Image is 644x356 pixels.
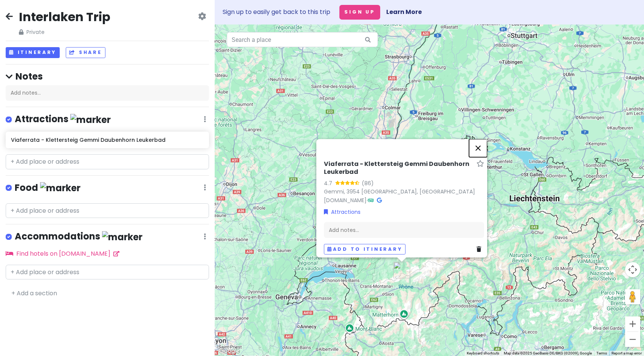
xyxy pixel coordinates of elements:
span: Map data ©2025 GeoBasis-DE/BKG (©2009), Google [504,351,592,355]
input: + Add place or address [6,203,209,218]
button: Zoom in [625,316,640,331]
a: Terms (opens in new tab) [596,351,607,355]
img: marker [40,182,80,194]
button: Share [66,47,105,58]
h4: Attractions [15,113,111,126]
div: Add notes... [324,222,484,238]
h6: Viaferrata - Klettersteig Gemmi Daubenhorn Leukerbad [11,137,203,143]
i: Google Maps [377,197,382,203]
div: (86) [362,179,374,187]
a: Attractions [324,207,361,216]
img: marker [70,114,111,126]
a: Delete place [477,245,484,253]
h2: Interlaken Trip [19,9,110,25]
h4: Notes [6,71,209,82]
input: + Add place or address [6,265,209,280]
div: · [324,160,484,204]
h4: Accommodations [15,230,142,243]
button: Sign Up [339,5,380,20]
a: [DOMAIN_NAME] [324,196,367,204]
div: 4.7 [324,179,335,187]
button: Itinerary [6,47,60,58]
button: Keyboard shortcuts [467,351,499,356]
h4: Food [15,182,80,194]
a: + Add a section [11,289,57,298]
button: Drag Pegman onto the map to open Street View [625,289,640,304]
button: Add to itinerary [324,244,406,255]
input: Search a place [227,32,378,47]
button: Map camera controls [625,262,640,277]
div: Add notes... [6,85,209,101]
button: Zoom out [625,332,640,347]
input: + Add place or address [6,154,209,169]
a: Learn More [386,8,422,16]
a: Report a map error [611,351,642,355]
a: Find hotels on [DOMAIN_NAME] [6,249,119,258]
img: Google [217,346,241,356]
img: marker [102,231,142,243]
a: Open this area in Google Maps (opens a new window) [217,346,241,356]
span: Private [19,28,110,36]
a: Gemmi, 3954 [GEOGRAPHIC_DATA], [GEOGRAPHIC_DATA] [324,187,475,195]
h6: Viaferrata - Klettersteig Gemmi Daubenhorn Leukerbad [324,160,474,176]
i: Tripadvisor [368,197,374,203]
a: Star place [477,160,484,168]
button: Close [469,139,487,157]
div: Viaferrata - Klettersteig Gemmi Daubenhorn Leukerbad [393,262,410,278]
